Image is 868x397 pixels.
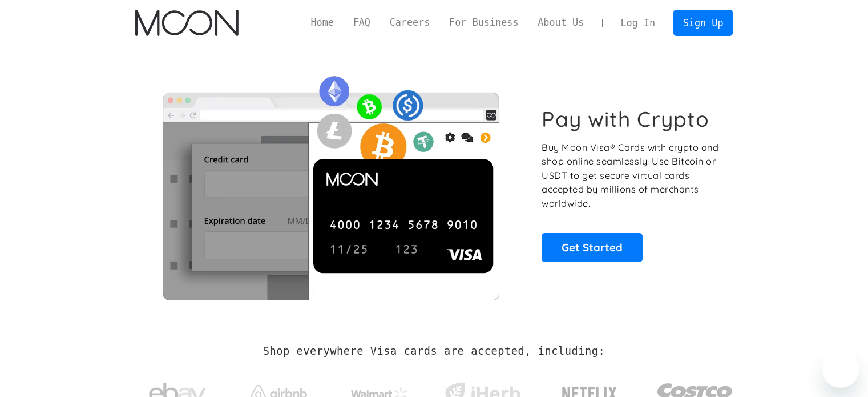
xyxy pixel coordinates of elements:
img: Moon Cards let you spend your crypto anywhere Visa is accepted. [135,68,526,300]
a: Get Started [542,233,643,262]
a: Careers [380,15,439,30]
a: Sign Up [673,10,733,35]
a: Log In [611,10,665,35]
a: FAQ [344,15,380,30]
img: Moon Logo [135,10,239,36]
a: About Us [528,15,594,30]
h2: Shop everywhere Visa cards are accepted, including: [263,345,605,358]
iframe: Button to launch messaging window [822,351,859,388]
p: Buy Moon Visa® Cards with crypto and shop online seamlessly! Use Bitcoin or USDT to get secure vi... [542,141,720,211]
a: home [135,10,239,36]
a: For Business [439,15,528,30]
h1: Pay with Crypto [542,106,709,132]
a: Home [301,15,344,30]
